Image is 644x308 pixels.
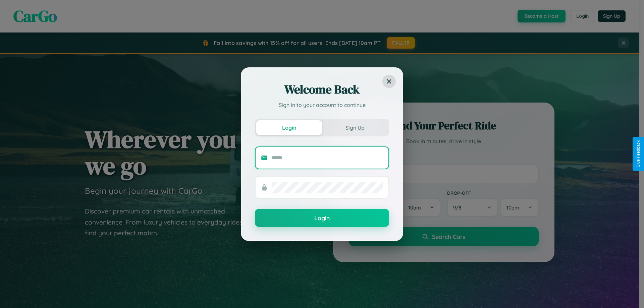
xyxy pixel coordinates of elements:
[255,101,389,109] p: Sign in to your account to continue
[322,120,388,135] button: Sign Up
[256,120,322,135] button: Login
[255,209,389,227] button: Login
[255,81,389,98] h2: Welcome Back
[636,140,641,168] div: Give Feedback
